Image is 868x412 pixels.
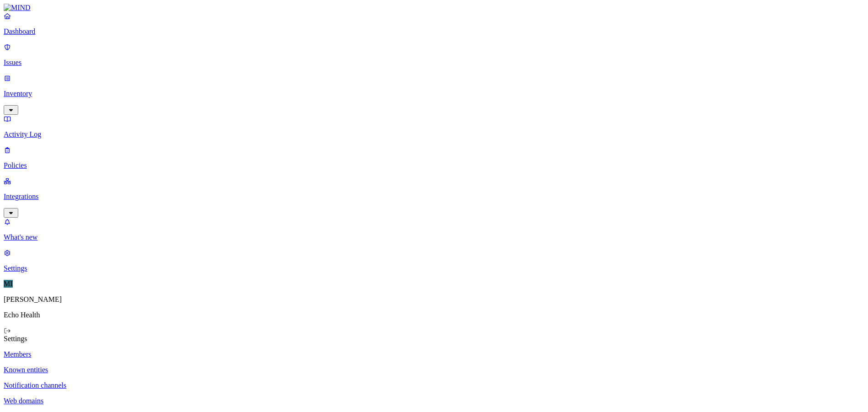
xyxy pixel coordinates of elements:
p: Issues [4,59,864,67]
a: What's new [4,218,864,241]
a: Known entities [4,366,864,374]
a: Notification channels [4,381,864,390]
img: MIND [4,4,31,12]
a: Settings [4,249,864,273]
a: Members [4,350,864,358]
a: Integrations [4,177,864,216]
div: Settings [4,335,864,343]
p: Dashboard [4,27,864,36]
p: [PERSON_NAME] [4,295,864,304]
p: What's new [4,233,864,241]
p: Inventory [4,90,864,98]
span: MI [4,280,13,288]
a: Issues [4,43,864,67]
a: MIND [4,4,864,12]
a: Activity Log [4,115,864,139]
a: Dashboard [4,12,864,36]
a: Web domains [4,397,864,405]
p: Integrations [4,193,864,201]
a: Inventory [4,74,864,113]
p: Echo Health [4,311,864,319]
p: Settings [4,264,864,273]
p: Activity Log [4,130,864,139]
p: Policies [4,161,864,170]
a: Policies [4,146,864,170]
